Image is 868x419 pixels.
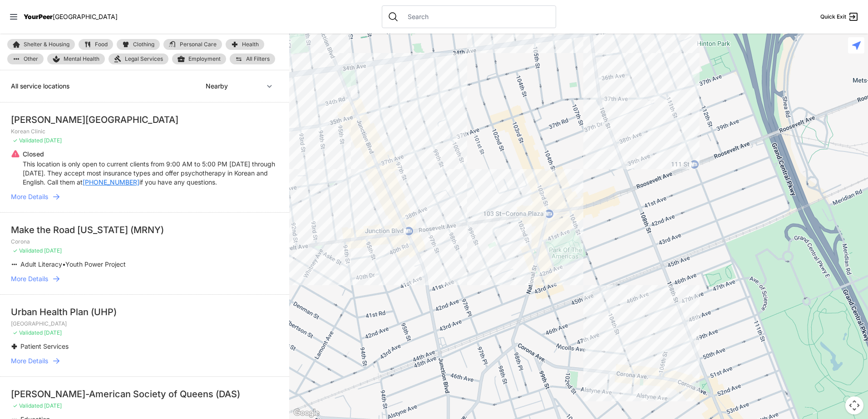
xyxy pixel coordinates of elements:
[230,54,275,64] a: All Filters
[79,39,113,50] a: Food
[24,13,53,20] span: YourPeer
[133,42,154,47] span: Clothing
[53,13,118,20] span: [GEOGRAPHIC_DATA]
[47,54,105,64] a: Mental Health
[20,342,69,350] span: Patient Services
[65,260,126,268] span: Youth Power Project
[820,11,859,22] a: Quick Exit
[242,42,259,47] span: Health
[291,407,321,419] img: Google
[24,56,38,62] span: Other
[23,160,278,187] p: This location is only open to current clients from 9:00 AM to 5:00 PM [DATE] through [DATE]. They...
[11,238,278,245] p: Corona
[44,329,62,336] span: [DATE]
[7,54,44,64] a: Other
[95,42,108,47] span: Food
[845,396,863,414] button: Map camera controls
[11,388,278,400] div: [PERSON_NAME]-American Society of Queens (DAS)
[11,113,278,126] div: [PERSON_NAME][GEOGRAPHIC_DATA]
[64,55,99,63] span: Mental Health
[180,42,217,47] span: Personal Care
[62,260,65,268] span: •
[13,402,43,409] span: ✓ Validated
[11,192,278,201] a: More Details
[246,56,270,62] span: All Filters
[226,39,264,50] a: Health
[44,402,62,409] span: [DATE]
[402,12,550,21] input: Search
[13,329,43,336] span: ✓ Validated
[24,42,69,47] span: Shelter & Housing
[11,356,278,365] a: More Details
[11,82,69,90] span: All service locations
[117,39,160,50] a: Clothing
[11,224,278,236] div: Make the Road [US_STATE] (MRNY)
[23,150,278,159] p: Closed
[188,55,221,63] span: Employment
[83,178,139,187] a: [PHONE_NUMBER]
[11,274,48,283] span: More Details
[291,407,321,419] a: Open this area in Google Maps (opens a new window)
[172,54,226,64] a: Employment
[11,274,278,283] a: More Details
[11,192,48,201] span: More Details
[11,320,278,327] p: [GEOGRAPHIC_DATA]
[125,55,163,63] span: Legal Services
[13,137,43,144] span: ✓ Validated
[24,14,118,19] a: YourPeer[GEOGRAPHIC_DATA]
[11,356,48,365] span: More Details
[20,260,62,268] span: Adult Literacy
[108,54,168,64] a: Legal Services
[13,247,43,254] span: ✓ Validated
[7,39,75,50] a: Shelter & Housing
[163,39,222,50] a: Personal Care
[11,128,278,135] p: Korean Clinic
[44,137,62,144] span: [DATE]
[11,306,278,318] div: Urban Health Plan (UHP)
[820,13,846,20] span: Quick Exit
[44,247,62,254] span: [DATE]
